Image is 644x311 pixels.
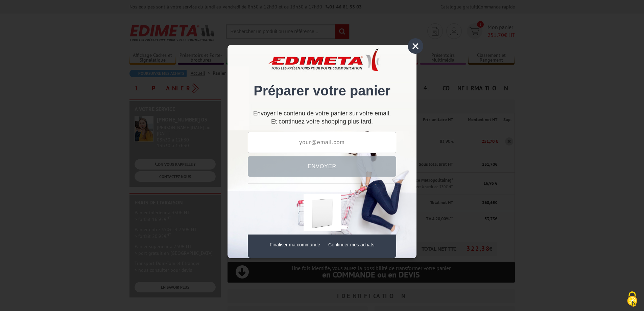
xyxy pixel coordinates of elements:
input: your@email.com [248,132,396,153]
button: Cookies (fenêtre modale) [620,288,644,311]
div: × [408,38,423,54]
div: Et continuez votre shopping plus tard. [248,113,396,125]
button: Envoyer [248,156,396,177]
img: Cookies (fenêtre modale) [624,291,641,308]
div: Préparer votre panier [248,55,396,106]
a: Continuer mes achats [328,242,374,247]
p: Envoyer le contenu de votre panier sur votre email. [248,113,396,114]
a: Finaliser ma commande [270,242,320,247]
